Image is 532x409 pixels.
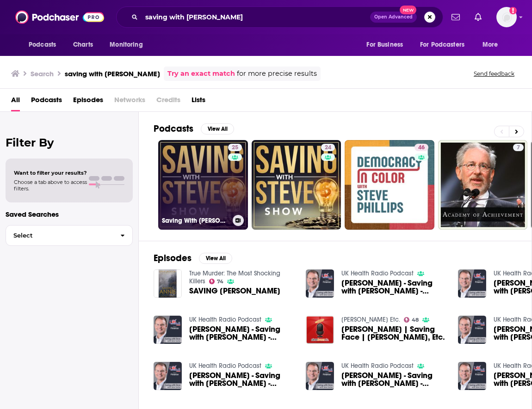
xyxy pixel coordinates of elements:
[400,6,416,14] span: New
[189,362,261,370] a: UK Health Radio Podcast
[154,362,182,390] img: Steve Sexton - Saving with Steve - Episode 3
[11,92,20,111] a: All
[116,6,443,28] div: Search podcasts, credits, & more...
[189,287,280,295] span: SAVING [PERSON_NAME]
[370,12,417,23] button: Open AdvancedNew
[31,92,62,111] a: Podcasts
[189,372,295,387] span: [PERSON_NAME] - Saving with [PERSON_NAME] - Episode 3
[103,36,155,54] button: open menu
[517,143,520,153] span: 7
[341,362,414,370] a: UK Health Radio Podcast
[374,15,413,19] span: Open Advanced
[189,287,280,295] a: SAVING ANNIE-Steve Jackson
[458,362,486,390] img: Steve Sexton - Saving with Steve - Episode 2
[418,143,425,153] span: 46
[6,232,113,238] span: Select
[6,210,133,219] p: Saved Searches
[341,325,447,341] a: Aimee Byrd | Saving Face | Steve Brown, Etc.
[404,317,419,323] a: 48
[189,269,280,285] a: True Murder: The Most Shocking Killers
[29,38,56,51] span: Podcasts
[448,9,464,25] a: Show notifications dropdown
[154,252,192,264] h2: Episodes
[458,316,486,344] img: Steve Sexton - Saving with Steve - Episode 5
[341,269,414,277] a: UK Health Radio Podcast
[341,372,447,387] a: Steve Sexton - Saving with Steve - Episode 6
[325,143,331,153] span: 24
[67,36,99,54] a: Charts
[209,279,224,284] a: 74
[189,325,295,341] a: Steve Sexton - Saving with Steve - Episode 23
[420,38,464,51] span: For Podcasters
[471,70,517,78] button: Send feedback
[158,140,248,230] a: 25Saving With [PERSON_NAME]
[189,325,295,341] span: [PERSON_NAME] - Saving with [PERSON_NAME] - Episode 23
[199,253,232,264] button: View All
[438,140,528,230] a: 7
[189,316,261,324] a: UK Health Radio Podcast
[110,38,142,51] span: Monitoring
[458,269,486,298] img: Steve Sexton - Saving with Steve - Episode 12
[167,68,235,79] a: Try an exact match
[341,316,400,324] a: Steve Brown Etc.
[513,144,524,151] a: 7
[6,136,133,149] h2: Filter By
[154,252,232,264] a: EpisodesView All
[414,36,478,54] button: open menu
[31,69,54,78] h3: Search
[142,10,370,24] input: Search podcasts, credits, & more...
[22,36,68,54] button: open menu
[154,269,182,298] img: SAVING ANNIE-Steve Jackson
[154,123,193,134] h2: Podcasts
[217,280,223,284] span: 74
[6,225,133,246] button: Select
[341,372,447,387] span: [PERSON_NAME] - Saving with [PERSON_NAME] - Episode 6
[341,279,447,295] a: Steve Sexton - Saving with Steve - Episode 10
[201,123,234,134] button: View All
[14,170,87,176] span: Want to filter your results?
[483,38,498,51] span: More
[15,8,104,26] img: Podchaser - Follow, Share and Rate Podcasts
[237,68,317,79] span: for more precise results
[154,123,234,134] a: PodcastsView All
[496,7,517,27] span: Logged in as patiencebaldacci
[162,217,229,225] h3: Saving With [PERSON_NAME]
[496,7,517,27] button: Show profile menu
[306,316,334,344] img: Aimee Byrd | Saving Face | Steve Brown, Etc.
[228,144,242,151] a: 25
[321,144,335,151] a: 24
[471,9,485,25] a: Show notifications dropdown
[412,318,419,322] span: 48
[341,279,447,295] span: [PERSON_NAME] - Saving with [PERSON_NAME] - Episode 10
[192,92,205,111] a: Lists
[306,269,334,298] img: Steve Sexton - Saving with Steve - Episode 10
[414,144,428,151] a: 46
[189,372,295,387] a: Steve Sexton - Saving with Steve - Episode 3
[73,92,103,111] a: Episodes
[154,316,182,344] img: Steve Sexton - Saving with Steve - Episode 23
[306,362,334,390] img: Steve Sexton - Saving with Steve - Episode 6
[341,325,447,341] span: [PERSON_NAME] | Saving Face | [PERSON_NAME], Etc.
[156,92,180,111] span: Credits
[114,92,145,111] span: Networks
[14,179,87,192] span: Choose a tab above to access filters.
[360,36,414,54] button: open menu
[496,7,517,27] img: User Profile
[252,140,341,230] a: 24
[476,36,510,54] button: open menu
[65,69,160,78] h3: saving with [PERSON_NAME]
